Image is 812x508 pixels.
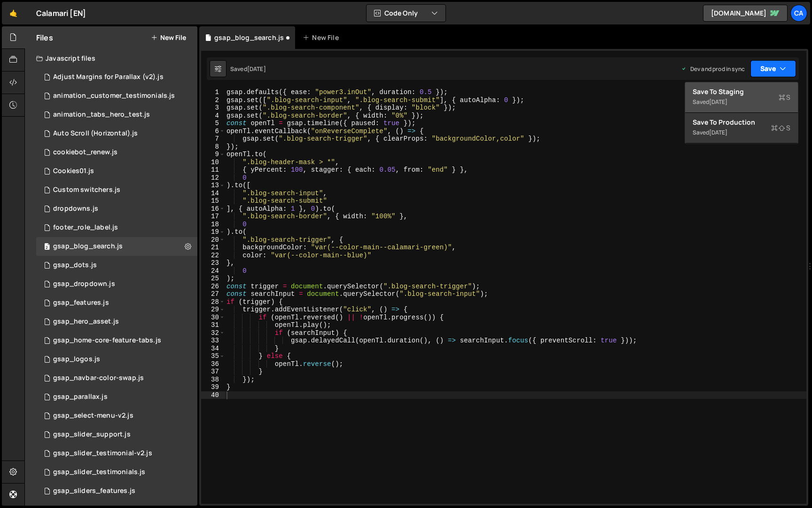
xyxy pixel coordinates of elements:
div: 7 [201,135,225,143]
div: Dev and prod in sync [681,65,745,73]
div: 2818/15677.js [36,312,197,331]
div: 2818/18172.js [36,87,197,105]
div: 38 [201,376,225,384]
div: 21 [201,244,225,252]
div: 2818/13764.js [36,406,197,425]
div: 36 [201,360,225,368]
div: [DATE] [709,128,727,136]
div: Save to Production [693,118,790,127]
div: 13 [201,182,225,190]
div: 6 [201,127,225,135]
div: 2818/6726.js [36,124,197,143]
button: Save to ProductionS Saved[DATE] [685,113,798,143]
div: gsap_blog_search.js [214,33,284,42]
div: 2818/14192.js [36,68,197,87]
div: gsap_hero_asset.js [53,317,119,326]
div: gsap_dropdown.js [53,280,115,288]
div: 17 [201,213,225,221]
div: 28 [201,298,225,306]
div: 12 [201,174,225,182]
div: [DATE] [247,65,266,73]
div: gsap_logos.js [53,355,100,364]
div: 30 [201,314,225,322]
div: 26 [201,283,225,291]
div: 2818/14190.js [36,463,197,482]
div: 1 [201,88,225,96]
div: dropdowns.js [53,205,98,213]
div: gsap_features.js [53,299,109,307]
div: Saved [693,96,790,108]
div: 2818/20132.js [36,331,197,350]
div: gsap_sliders_features.js [53,487,135,495]
div: Custom switchers.js [53,186,120,194]
div: 39 [201,383,225,391]
div: 19 [201,228,225,236]
div: 2818/15649.js [36,275,197,294]
button: Code Only [367,5,445,22]
div: Ca [790,5,807,22]
div: 2818/15667.js [36,425,197,444]
div: 40 [201,391,225,399]
div: 31 [201,321,225,329]
div: cookiebot_renew.js [53,148,117,157]
div: 11 [201,166,225,174]
div: 2818/46998.js [36,237,197,256]
div: Saved [693,127,790,138]
div: 32 [201,329,225,337]
div: 8 [201,143,225,151]
div: Saved [230,65,266,73]
div: 22 [201,252,225,260]
div: gsap_slider_testimonial-v2.js [53,449,152,458]
div: gsap_home-core-feature-tabs.js [53,336,161,345]
div: gsap_select-menu-v2.js [53,412,133,420]
div: 10 [201,159,225,167]
span: S [771,123,790,133]
div: gsap_slider_testimonials.js [53,468,145,476]
div: animation_tabs_hero_test.js [53,111,150,119]
div: Save to Staging [693,87,790,96]
div: New File [303,33,342,42]
div: 29 [201,306,225,314]
button: Save to StagingS Saved[DATE] [685,82,798,113]
div: gsap_slider_support.js [53,430,131,439]
button: New File [151,34,186,41]
div: 14 [201,190,225,198]
div: 2818/4789.js [36,199,197,218]
div: 15 [201,197,225,205]
h2: Files [36,32,53,43]
div: 2818/20133.js [36,444,197,463]
div: gsap_dots.js [53,261,97,270]
div: 2 [201,96,225,104]
div: Calamari [EN] [36,8,86,19]
div: 2818/14189.js [36,388,197,406]
div: Adjust Margins for Parallax (v2).js [53,73,164,81]
div: 2818/16378.js [36,482,197,500]
div: gsap_blog_search.js [53,242,123,251]
div: 37 [201,368,225,376]
div: 5 [201,119,225,127]
div: 23 [201,259,225,267]
div: 2818/14186.js [36,369,197,388]
div: [DATE] [709,98,727,106]
div: gsap_parallax.js [53,393,108,401]
div: 25 [201,275,225,283]
span: S [779,93,790,102]
div: 34 [201,345,225,353]
div: footer_role_label.js [53,223,118,232]
div: 2818/18525.js [36,143,197,162]
div: 2818/29474.js [36,218,197,237]
div: 33 [201,337,225,345]
div: Javascript files [25,49,197,68]
div: 3 [201,104,225,112]
div: 2818/20966.js [36,105,197,124]
div: Auto Scroll (Horizontal).js [53,129,138,138]
div: 9 [201,151,225,159]
div: 4 [201,112,225,120]
div: 2818/20407.js [36,256,197,275]
div: animation_customer_testimonials.js [53,92,175,100]
div: 2818/5802.js [36,181,197,199]
div: 35 [201,352,225,360]
div: 2818/11555.js [36,162,197,181]
a: [DOMAIN_NAME] [703,5,788,22]
div: 18 [201,221,225,229]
